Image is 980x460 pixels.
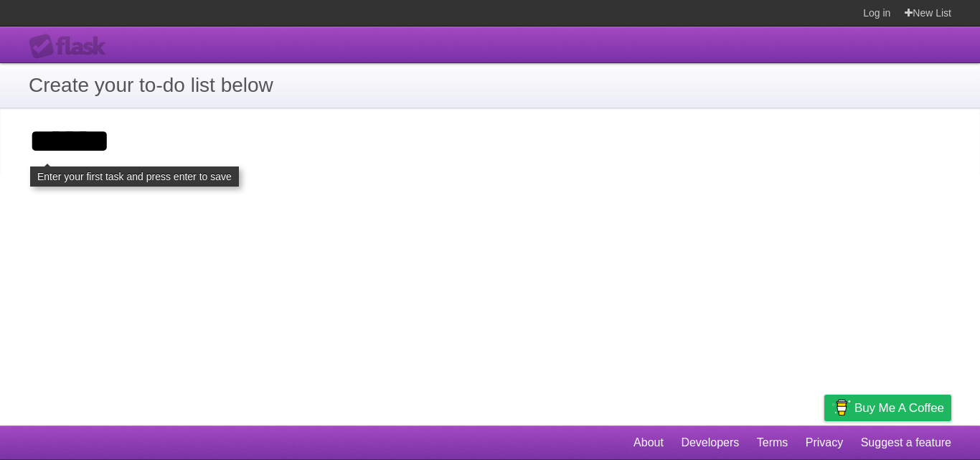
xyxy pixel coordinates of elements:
[861,429,951,456] a: Suggest a feature
[633,429,664,456] a: About
[831,395,851,420] img: Buy me a coffee
[806,429,843,456] a: Privacy
[29,70,951,100] h1: Create your to-do list below
[854,395,944,421] span: Buy me a coffee
[757,429,788,456] a: Terms
[29,34,115,60] div: Flask
[681,429,739,456] a: Developers
[824,395,951,421] a: Buy me a coffee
